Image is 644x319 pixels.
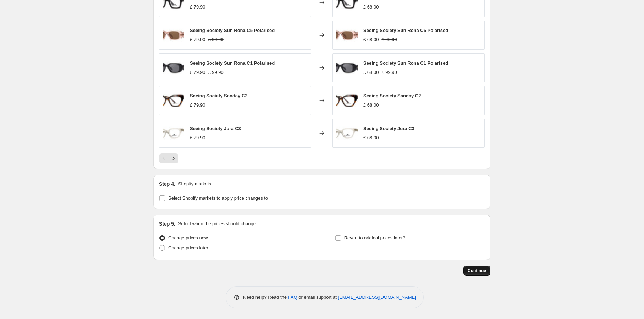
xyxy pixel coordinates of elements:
[190,126,241,131] span: Seeing Society Jura C3
[190,4,205,10] span: £ 79.90
[168,235,208,240] span: Change prices now
[363,70,379,75] span: £ 68.00
[208,37,223,42] span: £ 99.90
[363,135,379,140] span: £ 68.00
[178,220,256,227] p: Select when the prices should change
[168,195,268,201] span: Select Shopify markets to apply price changes to
[336,57,358,79] img: seeing-society-sun-rona-c1-polarised-hd-1_80x.jpg
[363,126,414,131] span: Seeing Society Jura C3
[163,57,184,79] img: seeing-society-sun-rona-c1-polarised-hd-1_80x.jpg
[344,235,406,240] span: Revert to original prices later?
[190,37,205,42] span: £ 79.90
[243,294,288,300] span: Need help? Read the
[163,90,184,111] img: seeing-society-sanday-c2-hd-1_80x.jpg
[208,70,223,75] span: £ 99.90
[163,25,184,46] img: seeing-society-sun-rona-c5-polarised-hd-1_80x.jpg
[190,93,248,98] span: Seeing Society Sanday C2
[163,123,184,144] img: seeing-society-jura-c3-hd-1_80x.jpg
[363,102,379,108] span: £ 68.00
[159,180,175,188] h2: Step 4.
[338,294,416,300] a: [EMAIL_ADDRESS][DOMAIN_NAME]
[463,266,490,276] button: Continue
[336,90,358,111] img: seeing-society-sanday-c2-hd-1_80x.jpg
[468,268,486,274] span: Continue
[288,294,297,300] a: FAQ
[363,4,379,10] span: £ 68.00
[169,153,178,163] button: Next
[363,37,379,42] span: £ 68.00
[297,294,338,300] span: or email support at
[336,25,358,46] img: seeing-society-sun-rona-c5-polarised-hd-1_80x.jpg
[381,37,397,42] span: £ 99.90
[159,153,178,163] nav: Pagination
[381,70,397,75] span: £ 99.90
[190,70,205,75] span: £ 79.90
[159,220,175,227] h2: Step 5.
[363,60,448,66] span: Seeing Society Sun Rona C1 Polarised
[363,93,421,98] span: Seeing Society Sanday C2
[363,28,448,33] span: Seeing Society Sun Rona C5 Polarised
[336,123,358,144] img: seeing-society-jura-c3-hd-1_80x.jpg
[190,28,275,33] span: Seeing Society Sun Rona C5 Polarised
[190,135,205,140] span: £ 79.90
[190,102,205,108] span: £ 79.90
[178,180,211,188] p: Shopify markets
[190,60,275,66] span: Seeing Society Sun Rona C1 Polarised
[168,245,208,250] span: Change prices later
